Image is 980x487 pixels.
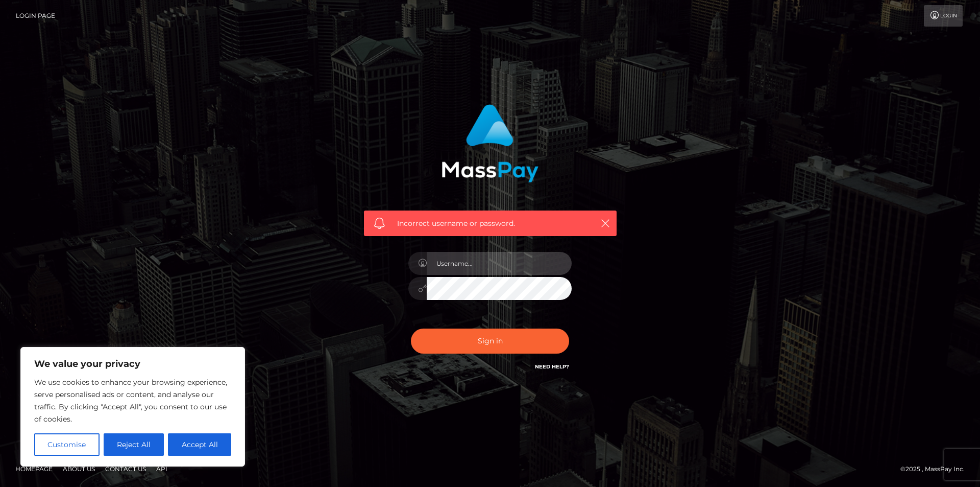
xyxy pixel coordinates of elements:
[427,252,572,275] input: Username...
[104,433,164,456] button: Reject All
[59,461,99,477] a: About Us
[34,358,231,370] p: We value your privacy
[168,433,231,456] button: Accept All
[152,461,171,477] a: API
[20,347,245,467] div: We value your privacy
[924,5,963,27] a: Login
[34,433,100,456] button: Customise
[34,376,231,425] p: We use cookies to enhance your browsing experience, serve personalised ads or content, and analys...
[900,463,972,475] div: © 2025 , MassPay Inc.
[101,461,150,477] a: Contact Us
[397,218,583,229] span: Incorrect username or password.
[11,461,57,477] a: Homepage
[16,5,55,27] a: Login Page
[535,363,569,370] a: Need Help?
[442,104,538,182] img: MassPay Login
[411,329,569,354] button: Sign in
